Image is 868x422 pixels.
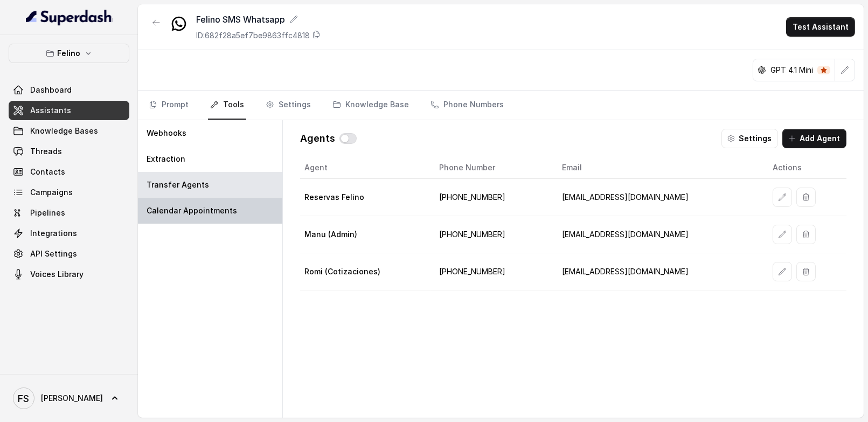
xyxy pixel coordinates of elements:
td: [EMAIL_ADDRESS][DOMAIN_NAME] [553,216,765,253]
a: Knowledge Bases [9,121,129,141]
p: Extraction [147,154,185,164]
th: Actions [764,157,846,179]
span: Voices Library [30,269,84,280]
p: GPT 4.1 Mini [770,65,813,75]
p: ID: 682f28a5ef7be9863ffc4818 [196,30,310,41]
a: Voices Library [9,265,129,284]
span: Pipelines [30,207,65,218]
a: Phone Numbers [428,91,506,120]
text: FS [18,393,30,404]
span: Assistants [30,105,71,116]
td: [PHONE_NUMBER] [430,179,553,216]
a: Campaigns [9,183,129,202]
div: Felino SMS Whatsapp [196,13,321,26]
svg: openai logo [758,66,766,74]
a: [PERSON_NAME] [9,383,129,413]
td: [EMAIL_ADDRESS][DOMAIN_NAME] [553,253,765,290]
p: Reservas Felino [304,192,364,203]
a: Assistants [9,101,129,120]
p: Webhooks [147,128,186,139]
td: [EMAIL_ADDRESS][DOMAIN_NAME] [553,179,765,216]
p: Agents [300,131,335,146]
th: Email [553,157,765,179]
a: API Settings [9,244,129,264]
span: Dashboard [30,85,72,95]
th: Phone Number [430,157,553,179]
td: [PHONE_NUMBER] [430,216,553,253]
a: Tools [208,91,246,120]
span: Integrations [30,228,77,239]
span: API Settings [30,248,77,259]
a: Dashboard [9,80,129,100]
a: Prompt [147,91,191,120]
a: Pipelines [9,203,129,223]
span: [PERSON_NAME] [41,393,103,404]
span: Campaigns [30,187,73,198]
p: Calendar Appointments [147,205,237,216]
span: Knowledge Bases [30,126,98,136]
button: Settings [721,129,778,148]
button: Test Assistant [786,17,855,37]
span: Threads [30,146,62,157]
p: Felino [58,47,81,60]
td: [PHONE_NUMBER] [430,253,553,290]
button: Felino [9,44,129,63]
a: Threads [9,142,129,161]
a: Knowledge Base [330,91,411,120]
a: Contacts [9,162,129,182]
p: Romi (Cotizaciones) [304,266,380,277]
nav: Tabs [147,91,855,120]
span: Contacts [30,167,65,177]
th: Agent [300,157,430,179]
a: Settings [263,91,313,120]
a: Integrations [9,224,129,243]
p: Transfer Agents [147,179,209,190]
p: Manu (Admin) [304,229,357,240]
button: Add Agent [782,129,846,148]
img: light.svg [26,9,113,26]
